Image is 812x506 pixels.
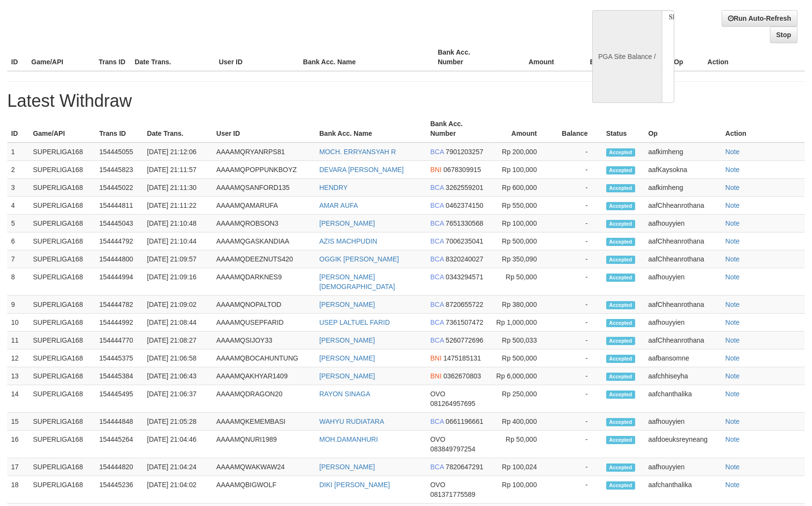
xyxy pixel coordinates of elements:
span: Accepted [606,390,635,399]
td: 12 [7,349,29,367]
td: 6 [7,232,29,250]
td: Rp 500,033 [491,332,551,349]
a: Run Auto-Refresh [722,10,798,27]
td: - [552,431,602,458]
td: 154445384 [95,367,143,385]
td: Rp 50,000 [491,431,551,458]
td: 154445823 [95,161,143,179]
td: [DATE] 21:04:46 [143,431,213,458]
span: BCA [430,463,444,471]
td: [DATE] 21:08:44 [143,314,213,332]
td: 154444792 [95,232,143,250]
span: 0343294571 [446,273,484,281]
span: 081371775589 [430,491,475,498]
td: 154444811 [95,197,143,215]
td: AAAAMQNURI1989 [213,431,315,458]
span: OVO [430,390,445,398]
td: Rp 400,000 [491,413,551,431]
td: - [552,161,602,179]
td: SUPERLIGA168 [29,250,95,268]
a: OGGIK [PERSON_NAME] [319,255,399,263]
span: 1475185131 [443,354,481,362]
td: - [552,179,602,197]
a: [PERSON_NAME] [319,301,375,308]
td: AAAAMQUSEPFARID [213,314,315,332]
a: Note [726,418,740,425]
td: aafKaysokna [644,161,722,179]
td: 5 [7,215,29,232]
a: [PERSON_NAME] [319,219,375,227]
span: Accepted [606,355,635,363]
td: AAAAMQSANFORD135 [213,179,315,197]
td: [DATE] 21:05:28 [143,413,213,431]
td: 154445375 [95,349,143,367]
td: aafbansomne [644,349,722,367]
td: 154444770 [95,332,143,349]
span: Accepted [606,418,635,426]
a: [PERSON_NAME] [319,336,375,344]
span: Accepted [606,481,635,490]
a: [PERSON_NAME] [319,354,375,362]
td: 11 [7,332,29,349]
a: [PERSON_NAME][DEMOGRAPHIC_DATA] [319,273,395,290]
td: AAAAMQDRAGON20 [213,385,315,413]
td: SUPERLIGA168 [29,143,95,161]
th: ID [7,115,29,143]
td: - [552,332,602,349]
td: Rp 380,000 [491,296,551,314]
a: [PERSON_NAME] [319,372,375,380]
span: BCA [430,255,444,263]
td: AAAAMQAMARUFA [213,197,315,215]
td: aafhouyyien [644,215,722,232]
span: 7901203257 [446,148,484,156]
td: Rp 100,000 [491,215,551,232]
td: [DATE] 21:10:44 [143,232,213,250]
td: Rp 500,000 [491,232,551,250]
td: - [552,458,602,476]
td: [DATE] 21:11:30 [143,179,213,197]
td: AAAAMQBIGWOLF [213,476,315,504]
th: Balance [569,43,630,71]
td: SUPERLIGA168 [29,296,95,314]
th: Status [602,115,644,143]
span: 8320240027 [446,255,484,263]
span: BNI [430,372,442,380]
td: SUPERLIGA168 [29,232,95,250]
td: SUPERLIGA168 [29,476,95,504]
td: 8 [7,268,29,296]
span: BNI [430,354,442,362]
span: BCA [430,202,444,209]
th: User ID [213,115,315,143]
span: OVO [430,435,445,443]
span: Accepted [606,238,635,246]
td: 154444820 [95,458,143,476]
span: Accepted [606,274,635,282]
th: Game/API [29,115,95,143]
td: 154444800 [95,250,143,268]
span: 7651330568 [446,219,484,227]
span: 0462374150 [446,202,484,209]
td: aafChheanrothana [644,232,722,250]
td: aafChheanrothana [644,197,722,215]
td: 13 [7,367,29,385]
th: Action [704,43,805,71]
td: 154445055 [95,143,143,161]
a: [PERSON_NAME] [319,463,375,471]
td: [DATE] 21:09:57 [143,250,213,268]
a: Note [726,301,740,308]
td: [DATE] 21:09:02 [143,296,213,314]
a: Note [726,435,740,443]
span: 0661196661 [446,418,484,425]
span: Accepted [606,256,635,264]
span: Accepted [606,166,635,174]
span: Accepted [606,373,635,381]
td: aafchanthalika [644,385,722,413]
td: Rp 50,000 [491,268,551,296]
td: - [552,413,602,431]
td: 154444848 [95,413,143,431]
td: AAAAMQNOPALTOD [213,296,315,314]
td: Rp 1,000,000 [491,314,551,332]
td: AAAAMQGASKANDIAA [213,232,315,250]
span: Accepted [606,148,635,157]
th: Amount [491,115,551,143]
